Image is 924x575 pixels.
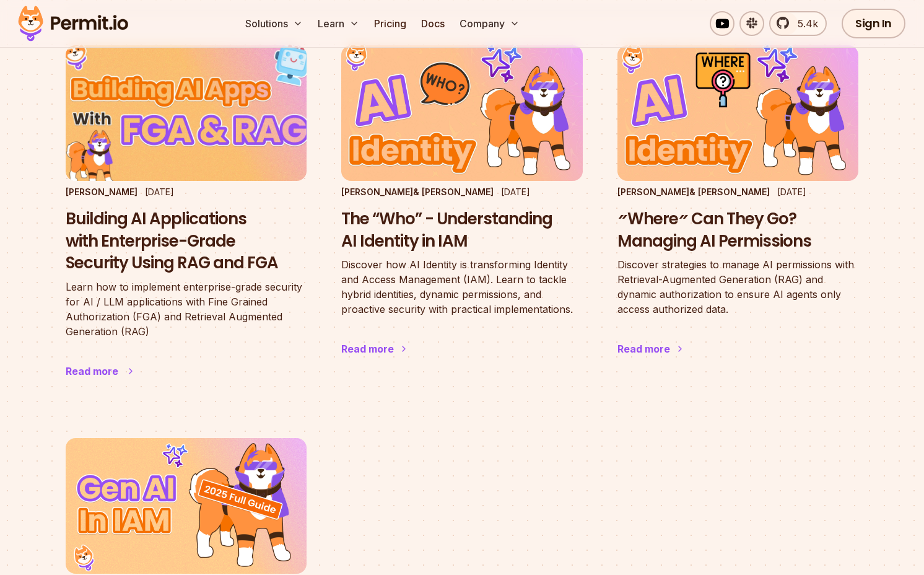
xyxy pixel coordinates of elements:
button: Solutions [240,11,308,36]
h3: Building AI Applications with Enterprise-Grade Security Using RAG and FGA [66,208,307,274]
p: [PERSON_NAME] & [PERSON_NAME] [617,186,770,198]
p: [PERSON_NAME] & [PERSON_NAME] [341,186,494,198]
p: [PERSON_NAME] [66,186,137,198]
img: Permit logo [12,2,134,45]
a: Docs [416,11,450,36]
a: The “Who” - Understanding AI Identity in IAM[PERSON_NAME]& [PERSON_NAME][DATE]The “Who” - Underst... [341,45,582,381]
a: Pricing [369,11,411,36]
p: Learn how to implement enterprise-grade security for AI / LLM applications with Fine Grained Auth... [66,279,307,339]
a: 5.4k [769,11,827,36]
img: ״Where״ Can They Go? Managing AI Permissions [617,45,858,181]
img: The Challenges of Generative AI in Identity and Access Management (IAM) [66,438,307,574]
span: 5.4k [790,16,818,31]
time: [DATE] [145,187,174,197]
div: Read more [617,341,670,356]
div: Read more [341,341,394,356]
img: The “Who” - Understanding AI Identity in IAM [341,45,582,181]
button: Learn [313,11,364,36]
button: Company [455,11,525,36]
a: Building AI Applications with Enterprise-Grade Security Using RAG and FGA[PERSON_NAME][DATE]Build... [66,45,307,403]
h3: The “Who” - Understanding AI Identity in IAM [341,208,582,253]
a: Sign In [842,9,905,38]
div: Read more [66,364,118,379]
p: Discover strategies to manage AI permissions with Retrieval-Augmented Generation (RAG) and dynami... [617,257,858,317]
time: [DATE] [777,187,806,197]
a: ״Where״ Can They Go? Managing AI Permissions[PERSON_NAME]& [PERSON_NAME][DATE]״Where״ Can They Go... [617,45,858,382]
p: Discover how AI Identity is transforming Identity and Access Management (IAM). Learn to tackle hy... [341,257,582,317]
img: Building AI Applications with Enterprise-Grade Security Using RAG and FGA [54,38,319,188]
h3: ״Where״ Can They Go? Managing AI Permissions [617,208,858,253]
time: [DATE] [501,187,530,197]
